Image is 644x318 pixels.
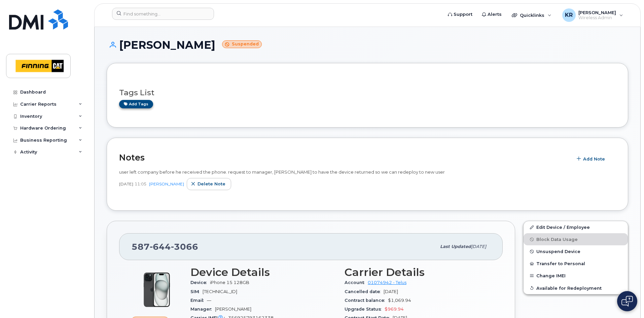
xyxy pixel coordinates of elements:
[171,242,198,252] span: 3066
[368,280,406,285] a: 01074942 - Telus
[215,307,251,312] span: [PERSON_NAME]
[198,181,225,187] span: Delete note
[536,249,580,254] span: Unsuspend Device
[524,270,628,282] button: Change IMEI
[572,153,611,165] button: Add Note
[345,289,384,294] span: Cancelled date
[345,298,388,303] span: Contract balance
[583,156,605,162] span: Add Note
[385,307,404,312] span: $969.94
[524,245,628,257] button: Unsuspend Device
[119,181,133,187] span: [DATE]
[388,298,411,303] span: $1,069.94
[207,298,211,303] span: —
[119,152,569,163] h2: Notes
[119,89,616,97] h3: Tags List
[119,100,153,108] a: Add tags
[119,169,445,175] span: user left company before he received the phone. request to manager, [PERSON_NAME] to have the dev...
[222,40,262,48] small: Suspended
[149,181,184,186] a: [PERSON_NAME]
[471,244,486,249] span: [DATE]
[345,280,368,285] span: Account
[107,39,628,51] h1: [PERSON_NAME]
[132,242,198,252] span: 587
[190,307,215,312] span: Manager
[137,270,177,310] img: iPhone_15_Black.png
[190,266,336,278] h3: Device Details
[524,282,628,294] button: Available for Redeployment
[190,289,203,294] span: SIM
[203,289,237,294] span: [TECHNICAL_ID]
[345,266,491,278] h3: Carrier Details
[524,221,628,233] a: Edit Device / Employee
[384,289,398,294] span: [DATE]
[524,257,628,270] button: Transfer to Personal
[536,285,602,290] span: Available for Redeployment
[440,244,471,249] span: Last updated
[135,181,146,187] span: 11:05
[190,298,207,303] span: Email
[210,280,249,285] span: iPhone 15 128GB
[190,280,210,285] span: Device
[345,307,385,312] span: Upgrade Status
[187,178,231,190] button: Delete note
[150,242,171,252] span: 644
[524,233,628,245] button: Block Data Usage
[621,296,633,307] img: Open chat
